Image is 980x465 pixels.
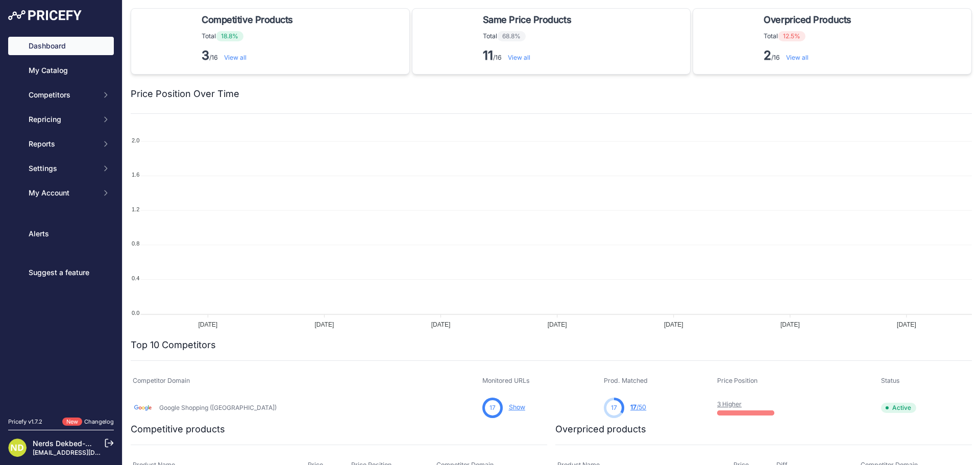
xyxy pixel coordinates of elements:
tspan: 0.8 [132,240,139,247]
tspan: [DATE] [664,321,683,328]
span: 68.8% [497,31,526,41]
a: Suggest a feature [8,263,114,282]
button: Reports [8,135,114,153]
p: /16 [483,47,575,64]
h2: Competitive products [131,422,225,436]
span: Overpriced Products [764,13,851,27]
tspan: [DATE] [315,321,334,328]
button: Settings [8,159,114,178]
tspan: [DATE] [198,321,217,328]
h2: Top 10 Competitors [131,338,216,352]
p: Total [764,31,855,41]
tspan: 0.0 [132,310,139,316]
div: Pricefy v1.7.2 [8,418,42,426]
span: Repricing [29,114,95,125]
a: [EMAIL_ADDRESS][DOMAIN_NAME] [33,449,139,456]
a: Google Shopping ([GEOGRAPHIC_DATA]) [159,404,277,411]
strong: 11 [483,48,493,63]
span: Competitors [29,90,95,100]
strong: 2 [764,48,771,63]
tspan: 2.0 [132,137,139,143]
span: 17 [611,403,617,412]
tspan: 0.4 [132,275,139,281]
span: 17 [489,403,496,412]
a: My Catalog [8,61,114,80]
p: Total [202,31,297,41]
nav: Sidebar [8,37,114,405]
img: Pricefy Logo [8,10,82,20]
span: Competitive Products [202,13,293,27]
a: View all [786,54,808,61]
tspan: [DATE] [431,321,451,328]
tspan: 1.6 [132,172,139,178]
span: Price Position [717,377,757,384]
tspan: [DATE] [897,321,916,328]
span: 18.8% [216,31,243,41]
p: Total [483,31,575,41]
tspan: [DATE] [548,321,567,328]
strong: 3 [202,48,209,63]
a: 3 Higher [717,400,742,408]
span: 17 [630,403,636,411]
a: Changelog [84,418,114,425]
button: Competitors [8,86,114,104]
span: Active [881,403,916,413]
span: Settings [29,163,95,174]
tspan: 1.2 [132,206,139,212]
a: View all [508,54,530,61]
button: My Account [8,184,114,202]
span: Prod. Matched [604,377,648,384]
a: 17/50 [630,403,646,411]
span: Status [881,377,900,384]
span: Monitored URLs [482,377,530,384]
a: Nerds Dekbed-Discounter [33,439,122,448]
tspan: [DATE] [780,321,800,328]
span: My Account [29,188,95,198]
p: /16 [202,47,297,64]
span: 12.5% [778,31,805,41]
a: Dashboard [8,37,114,55]
span: Reports [29,139,95,149]
span: Same Price Products [483,13,571,27]
p: /16 [764,47,855,64]
button: Repricing [8,110,114,129]
span: New [62,418,82,426]
h2: Overpriced products [555,422,646,436]
a: Show [509,403,525,411]
h2: Price Position Over Time [131,87,239,101]
span: Competitor Domain [133,377,190,384]
a: View all [224,54,247,61]
a: Alerts [8,225,114,243]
